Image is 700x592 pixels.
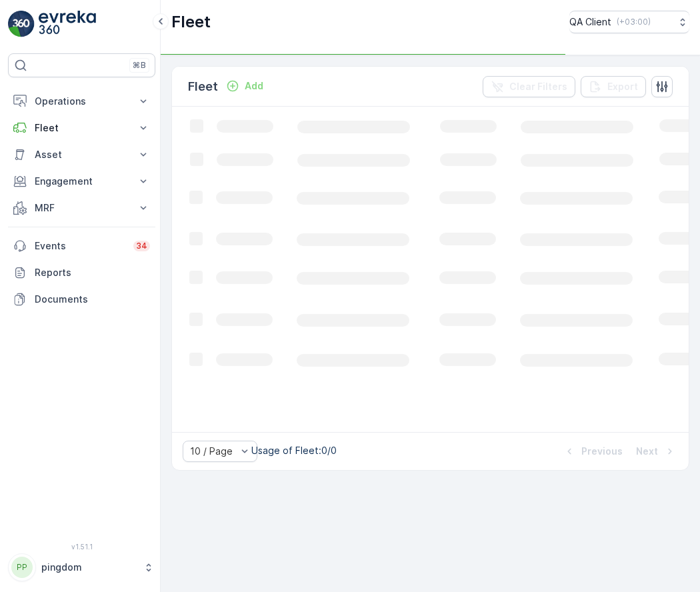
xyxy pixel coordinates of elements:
[136,241,147,251] p: 34
[35,121,129,135] p: Fleet
[8,286,155,313] a: Documents
[251,444,337,457] p: Usage of Fleet : 0/0
[8,11,35,37] img: logo
[35,201,129,215] p: MRF
[35,175,129,188] p: Engagement
[509,80,567,93] p: Clear Filters
[133,60,146,71] p: ⌘B
[8,115,155,141] button: Fleet
[35,95,129,108] p: Operations
[188,77,218,96] p: Fleet
[607,80,638,93] p: Export
[221,78,269,94] button: Add
[569,11,689,33] button: QA Client(+03:00)
[35,293,150,306] p: Documents
[8,553,155,581] button: PPpingdom
[8,168,155,195] button: Engagement
[636,445,658,458] p: Next
[35,239,125,253] p: Events
[569,15,611,29] p: QA Client
[171,11,211,33] p: Fleet
[617,17,651,27] p: ( +03:00 )
[8,141,155,168] button: Asset
[35,148,129,161] p: Asset
[8,233,155,259] a: Events34
[39,11,96,37] img: logo_light-DOdMpM7g.png
[8,543,155,551] span: v 1.51.1
[41,561,137,574] p: pingdom
[635,443,678,459] button: Next
[245,79,263,93] p: Add
[11,557,33,578] div: PP
[581,445,623,458] p: Previous
[35,266,150,279] p: Reports
[8,259,155,286] a: Reports
[8,88,155,115] button: Operations
[561,443,624,459] button: Previous
[8,195,155,221] button: MRF
[581,76,646,97] button: Export
[483,76,575,97] button: Clear Filters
